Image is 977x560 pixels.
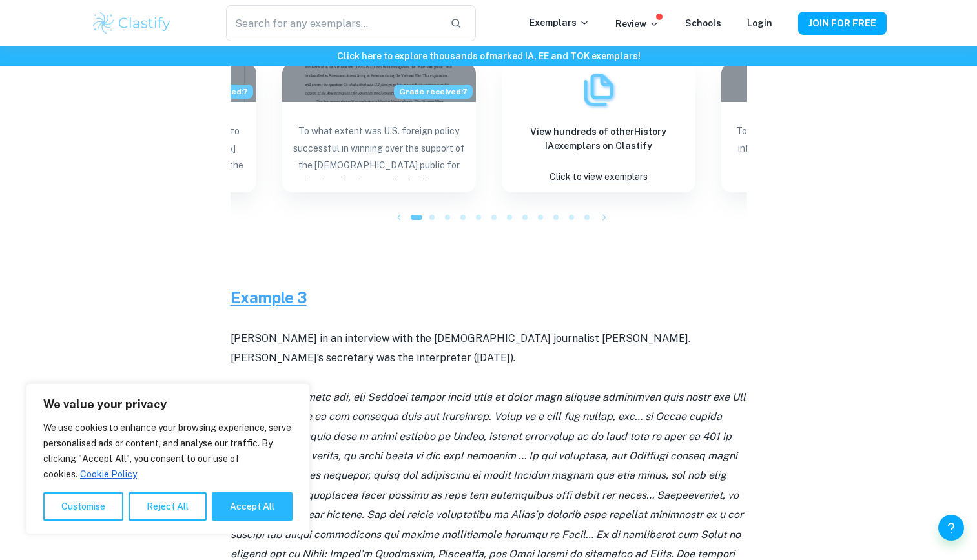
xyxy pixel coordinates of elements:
a: Blog exemplar: To what extent was U.S. foreign policy sGrade received:7To what extent was U.S. fo... [282,63,476,192]
button: JOIN FOR FREE [798,12,887,35]
button: Accept All [212,492,293,521]
a: Schools [685,18,721,28]
a: ExemplarsView hundreds of otherHistory IAexemplars on ClastifyClick to view exemplars [502,63,695,192]
a: Blog exemplar: To what extent was FDR governmental intTo what extent was FDR governmental interve... [721,63,915,192]
button: Reject All [129,492,207,521]
h6: View hundreds of other History IA exemplars on Clastify [512,125,685,153]
span: Grade received: 7 [394,85,473,99]
div: We value your privacy [26,383,310,534]
p: Click to view exemplars [550,168,648,186]
input: Search for any exemplars... [226,5,439,41]
p: To what extent was FDR governmental intervention responsible for the end of the Great Depression ... [732,123,905,179]
button: Help and Feedback [938,515,964,541]
p: We value your privacy [43,397,293,412]
p: Exemplars [530,15,590,30]
h6: Click here to explore thousands of marked IA, EE and TOK exemplars ! [3,49,974,63]
p: Review [615,17,659,31]
p: To what extent was U.S. foreign policy successful in winning over the support of the [DEMOGRAPHIC... [293,123,466,179]
img: Clastify logo [91,10,173,36]
u: Example 3 [231,288,307,306]
a: Cookie Policy [79,468,138,480]
p: [PERSON_NAME] in an interview with the [DEMOGRAPHIC_DATA] journalist [PERSON_NAME]. [PERSON_NAME]... [231,329,747,368]
p: We use cookies to enhance your browsing experience, serve personalised ads or content, and analys... [43,420,293,482]
img: Exemplars [579,70,618,109]
a: Login [747,18,772,28]
button: Customise [43,492,123,521]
